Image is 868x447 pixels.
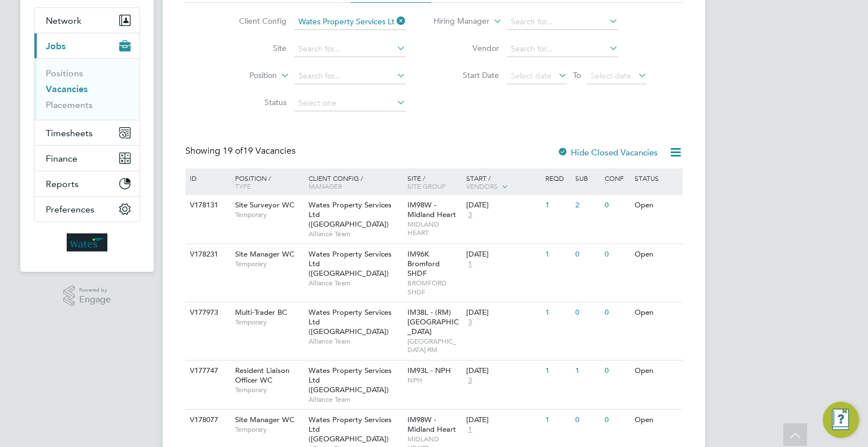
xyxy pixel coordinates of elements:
[632,244,681,265] div: Open
[507,41,618,57] input: Search for...
[407,337,461,354] span: [GEOGRAPHIC_DATA] RM
[466,259,474,269] span: 1
[466,210,474,220] span: 3
[572,302,602,323] div: 0
[424,16,489,27] label: Hiring Manager
[602,244,631,265] div: 0
[46,68,83,79] a: Positions
[466,376,474,385] span: 3
[227,168,306,196] div: Position /
[572,195,602,216] div: 2
[823,402,859,438] button: Engage Resource Center
[407,366,451,375] span: IM93L - NPH
[632,302,681,323] div: Open
[294,96,406,111] input: Select one
[79,285,111,295] span: Powered by
[34,197,140,222] button: Preferences
[294,14,406,30] input: Search for...
[511,71,552,81] span: Select date
[542,302,572,323] div: 1
[309,279,402,288] span: Alliance Team
[466,201,540,210] div: [DATE]
[309,249,392,278] span: Wates Property Services Ltd ([GEOGRAPHIC_DATA])
[570,68,584,83] span: To
[212,70,277,81] label: Position
[294,41,406,57] input: Search for...
[187,302,227,323] div: V177973
[632,410,681,431] div: Open
[187,168,227,188] div: ID
[46,179,79,189] span: Reports
[235,318,303,327] span: Temporary
[602,195,631,216] div: 0
[542,361,572,381] div: 1
[309,366,392,394] span: Wates Property Services Ltd ([GEOGRAPHIC_DATA])
[235,181,251,190] span: Type
[222,16,287,26] label: Client Config
[67,233,107,251] img: wates-logo-retina.png
[222,97,287,107] label: Status
[34,33,140,58] button: Jobs
[309,200,392,229] span: Wates Property Services Ltd ([GEOGRAPHIC_DATA])
[407,415,456,434] span: IM98W - Midland Heart
[466,425,474,435] span: 1
[602,410,631,431] div: 0
[309,307,392,336] span: Wates Property Services Ltd ([GEOGRAPHIC_DATA])
[46,204,94,215] span: Preferences
[466,415,540,425] div: [DATE]
[46,84,88,94] a: Vacancies
[434,70,499,80] label: Start Date
[235,415,294,424] span: Site Manager WC
[34,58,140,120] div: Jobs
[572,410,602,431] div: 0
[185,145,298,157] div: Showing
[235,425,303,434] span: Temporary
[223,145,296,157] span: 19 Vacancies
[542,195,572,216] div: 1
[542,168,572,188] div: Reqd
[466,181,498,190] span: Vendors
[407,307,459,336] span: IM38L - (RM) [GEOGRAPHIC_DATA]
[557,147,658,158] label: Hide Closed Vacancies
[309,229,402,238] span: Alliance Team
[602,361,631,381] div: 0
[542,410,572,431] div: 1
[602,302,631,323] div: 0
[46,15,81,26] span: Network
[466,366,540,376] div: [DATE]
[63,285,111,307] a: Powered byEngage
[187,244,227,265] div: V178231
[407,249,440,278] span: IM96K Bromford SHDF
[46,128,93,138] span: Timesheets
[407,200,456,219] span: IM98W - Midland Heart
[34,233,140,251] a: Go to home page
[79,295,111,305] span: Engage
[507,14,618,30] input: Search for...
[222,43,287,53] label: Site
[34,8,140,33] button: Network
[572,168,602,188] div: Sub
[187,361,227,381] div: V177747
[466,318,474,327] span: 3
[434,43,499,53] label: Vendor
[309,181,342,190] span: Manager
[466,308,540,318] div: [DATE]
[632,195,681,216] div: Open
[632,361,681,381] div: Open
[34,146,140,171] button: Finance
[235,259,303,268] span: Temporary
[542,244,572,265] div: 1
[235,200,294,210] span: Site Surveyor WC
[591,71,631,81] span: Select date
[407,376,461,385] span: NPH
[407,279,461,296] span: BROMFORD SHDF
[572,361,602,381] div: 1
[309,415,392,444] span: Wates Property Services Ltd ([GEOGRAPHIC_DATA])
[294,68,406,84] input: Search for...
[306,168,405,196] div: Client Config /
[602,168,631,188] div: Conf
[187,195,227,216] div: V178131
[407,181,446,190] span: Site Group
[235,307,287,317] span: Multi-Trader BC
[46,41,66,51] span: Jobs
